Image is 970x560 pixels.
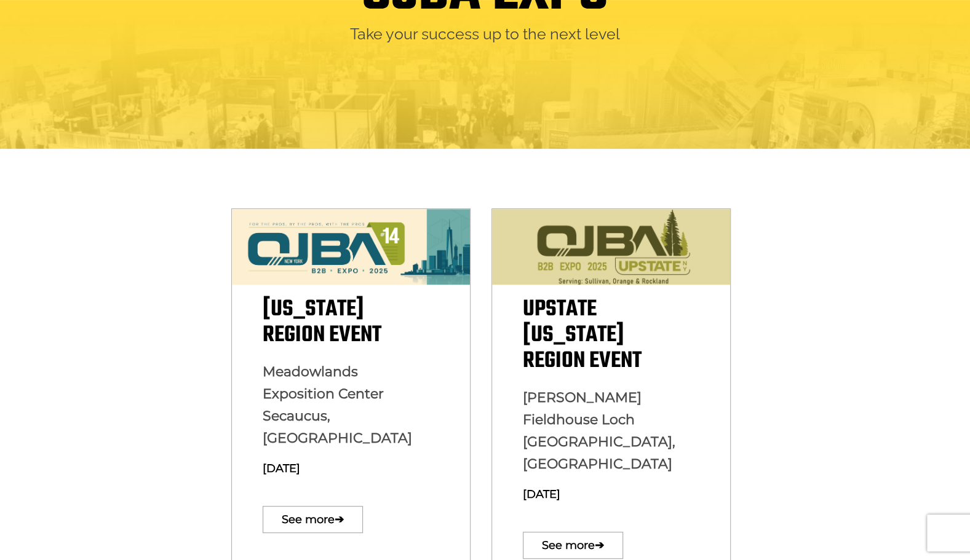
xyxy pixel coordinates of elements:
span: [DATE] [523,487,560,501]
a: See more➔ [263,506,363,533]
span: Upstate [US_STATE] Region Event [523,292,642,379]
span: Meadowlands Exposition Center Secaucus, [GEOGRAPHIC_DATA] [263,363,412,446]
h2: Take your success up to the next level [64,24,907,44]
span: [DATE] [263,462,300,475]
span: [PERSON_NAME] Fieldhouse Loch [GEOGRAPHIC_DATA], [GEOGRAPHIC_DATA] [523,389,675,472]
span: ➔ [335,500,344,539]
span: [US_STATE] Region Event [263,292,381,353]
a: See more➔ [523,532,623,559]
